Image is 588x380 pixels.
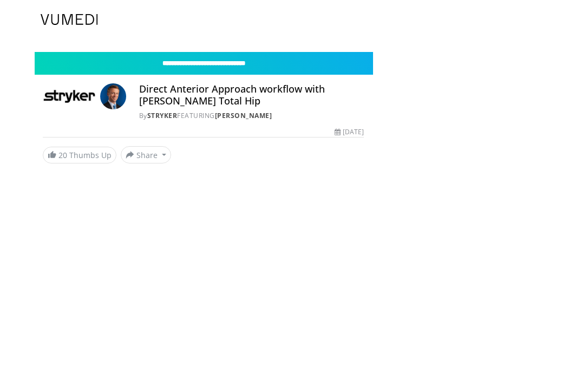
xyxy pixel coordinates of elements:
img: Stryker [43,83,96,109]
div: By FEATURING [139,111,364,121]
a: [PERSON_NAME] [215,111,272,120]
img: Avatar [100,83,126,109]
a: Stryker [147,111,178,120]
img: VuMedi Logo [41,14,98,25]
span: 20 [58,150,67,160]
div: [DATE] [335,127,364,137]
button: Share [121,146,171,163]
h4: Direct Anterior Approach workflow with [PERSON_NAME] Total Hip [139,83,364,107]
a: 20 Thumbs Up [43,147,116,163]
